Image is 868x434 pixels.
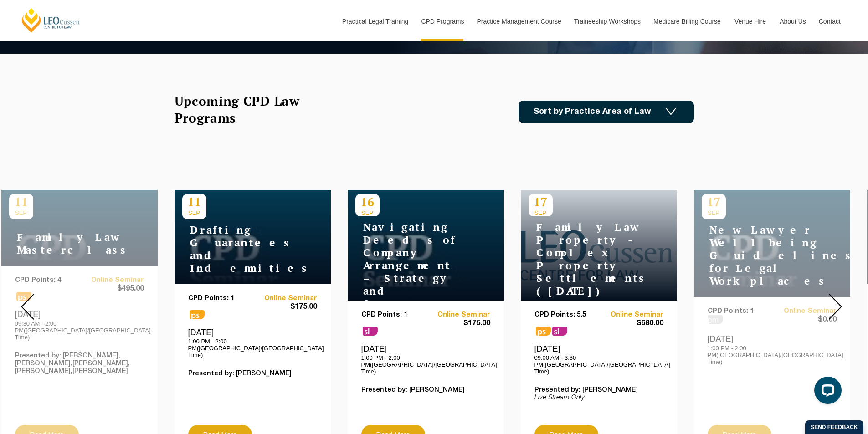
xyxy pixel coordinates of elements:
div: [DATE] [188,327,317,358]
a: About Us [773,2,812,41]
h4: Family Law Property - Complex Property Settlements ([DATE]) [529,221,642,297]
span: ps [190,310,205,319]
p: Presented by: [PERSON_NAME] [188,370,317,378]
h4: Drafting Guarantees and Indemnities [182,224,296,275]
p: 16 [355,194,380,209]
span: SEP [182,209,206,216]
p: Live Stream Only [534,394,663,402]
a: Sort by Practice Area of Law [519,101,694,123]
a: Traineeship Workshops [567,2,647,41]
span: $175.00 [252,302,317,312]
span: SEP [355,209,380,216]
a: Online Seminar [426,311,490,319]
p: CPD Points: 1 [188,295,253,302]
p: Presented by: [PERSON_NAME] [534,386,663,394]
a: Venue Hire [728,2,773,41]
a: Online Seminar [252,295,317,302]
p: CPD Points: 1 [361,311,426,319]
a: Practical Legal Training [335,2,415,41]
div: [DATE] [534,344,663,375]
p: 1:00 PM - 2:00 PM([GEOGRAPHIC_DATA]/[GEOGRAPHIC_DATA] Time) [361,354,490,375]
img: Icon [666,108,676,116]
a: CPD Programs [414,2,470,41]
p: CPD Points: 5.5 [534,311,599,319]
img: Next [829,294,842,320]
a: Online Seminar [599,311,663,319]
img: Prev [21,294,34,320]
span: $175.00 [426,319,490,328]
span: sl [552,327,567,336]
span: SEP [529,209,553,216]
a: Practice Management Course [470,2,567,41]
a: Contact [812,2,847,41]
h2: Upcoming CPD Law Programs [175,92,323,126]
p: 1:00 PM - 2:00 PM([GEOGRAPHIC_DATA]/[GEOGRAPHIC_DATA] Time) [188,338,317,358]
h4: Navigating Deeds of Company Arrangement – Strategy and Structure [355,221,469,310]
a: [PERSON_NAME] Centre for Law [21,7,81,33]
p: Presented by: [PERSON_NAME] [361,386,490,394]
a: Medicare Billing Course [647,2,728,41]
span: ps [536,327,551,336]
span: sl [363,327,378,336]
p: 11 [182,194,206,209]
p: 17 [529,194,553,209]
div: [DATE] [361,344,490,375]
p: 09:00 AM - 3:30 PM([GEOGRAPHIC_DATA]/[GEOGRAPHIC_DATA] Time) [534,354,663,375]
span: $680.00 [599,319,663,328]
iframe: LiveChat chat widget [807,373,845,411]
